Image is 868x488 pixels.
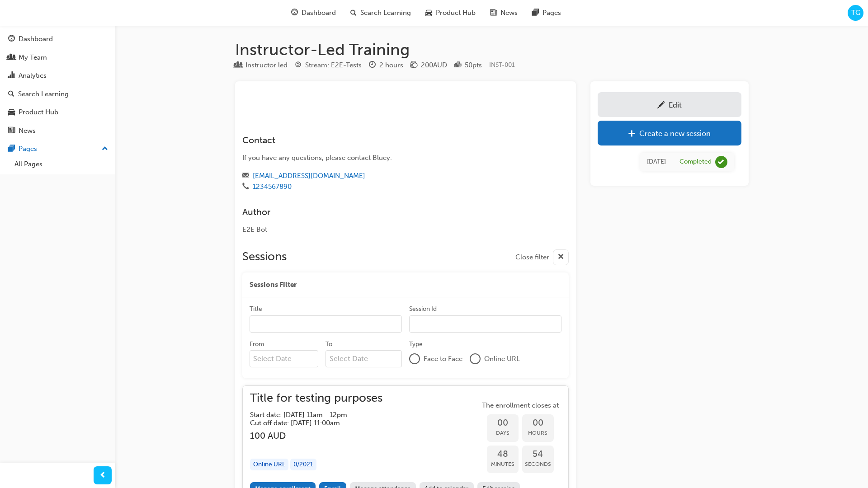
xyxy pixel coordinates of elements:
[250,340,264,349] div: From
[235,60,288,71] div: Type
[242,170,536,182] div: Email
[245,60,288,70] div: Instructor led
[253,183,292,191] a: 1234567890
[250,305,262,314] div: Title
[522,449,554,460] span: 54
[454,61,461,70] span: podium-icon
[242,207,536,217] h3: Author
[421,60,447,70] div: 200AUD
[295,61,302,70] span: target-icon
[250,459,288,471] div: Online URL
[4,104,112,121] a: Product Hub
[18,89,69,99] div: Search Learning
[425,7,432,19] span: car-icon
[325,340,332,349] div: To
[598,92,741,117] a: Edit
[454,60,482,71] div: Points
[8,145,15,153] span: pages-icon
[4,86,112,103] a: Search Learning
[639,129,711,138] div: Create a new session
[360,8,411,18] span: Search Learning
[242,225,536,235] div: E2E Bot
[409,340,423,349] div: Type
[410,61,417,70] span: money-icon
[250,350,319,367] input: From
[242,249,287,265] h2: Sessions
[19,70,47,81] div: Analytics
[487,459,519,469] span: Minutes
[250,411,368,419] h5: Start date: [DATE] 11am - 12pm
[657,101,665,110] span: pencil-icon
[19,107,58,117] div: Product Hub
[369,61,376,70] span: clock-icon
[235,40,749,60] h1: Instructor-Led Training
[284,4,343,22] a: guage-iconDashboard
[542,8,561,18] span: Pages
[291,7,298,19] span: guage-icon
[242,153,536,163] div: If you have any questions, please contact Bluey.
[500,8,518,18] span: News
[4,31,112,47] a: Dashboard
[525,4,568,22] a: pages-iconPages
[490,7,497,19] span: news-icon
[235,61,242,70] span: learningResourceType_INSTRUCTOR_LED-icon
[410,60,447,71] div: Price
[465,60,482,70] div: 50 pts
[8,72,15,80] span: chart-icon
[102,143,108,155] span: up-icon
[409,315,561,333] input: Session Id
[99,470,106,481] span: prev-icon
[242,172,249,180] span: email-icon
[418,4,483,22] a: car-iconProduct Hub
[19,34,53,44] div: Dashboard
[242,135,536,145] h3: Contact
[4,141,112,157] button: Pages
[598,121,741,145] a: Create a new session
[487,418,519,428] span: 00
[295,60,362,71] div: Stream
[515,249,569,265] button: Close filter
[343,4,418,22] a: search-iconSearch Learning
[487,428,519,438] span: Days
[679,158,712,166] div: Completed
[647,157,666,167] div: Wed Aug 27 2025 17:15:01 GMT+0800 (Philippine Standard Time)
[669,100,682,109] div: Edit
[409,305,437,314] div: Session Id
[350,7,357,19] span: search-icon
[848,5,863,21] button: TG
[557,252,564,263] span: cross-icon
[4,122,112,139] a: News
[4,49,112,66] a: My Team
[19,126,36,136] div: News
[522,418,554,428] span: 00
[305,60,362,70] div: Stream: E2E-Tests
[487,449,519,460] span: 48
[242,183,249,191] span: phone-icon
[4,29,112,141] button: DashboardMy TeamAnalyticsSearch LearningProduct HubNews
[715,156,727,168] span: learningRecordVerb_COMPLETE-icon
[302,8,336,18] span: Dashboard
[484,354,520,364] span: Online URL
[379,60,403,70] div: 2 hours
[11,157,112,171] a: All Pages
[532,7,539,19] span: pages-icon
[250,280,297,290] span: Sessions Filter
[19,144,37,154] div: Pages
[242,181,536,192] div: Phone
[851,8,860,18] span: TG
[4,67,112,84] a: Analytics
[253,172,365,180] a: [EMAIL_ADDRESS][DOMAIN_NAME]
[325,350,402,367] input: To
[8,127,15,135] span: news-icon
[290,459,316,471] div: 0 / 2021
[250,431,382,441] h3: 100 AUD
[522,459,554,469] span: Seconds
[483,4,525,22] a: news-iconNews
[19,52,47,63] div: My Team
[480,400,561,411] span: The enrollment closes at
[8,108,15,117] span: car-icon
[369,60,403,71] div: Duration
[515,252,549,263] span: Close filter
[8,54,15,62] span: people-icon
